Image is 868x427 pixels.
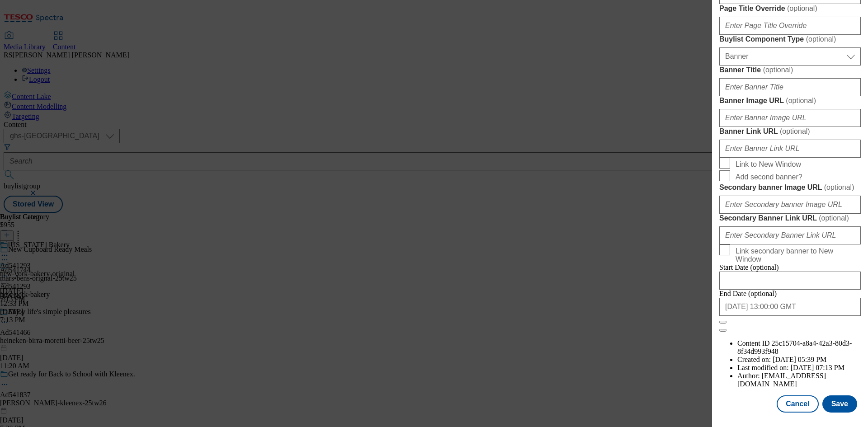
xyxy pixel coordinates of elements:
input: Enter Banner Title [719,78,861,96]
label: Banner Title [719,66,861,75]
input: Enter Banner Image URL [719,109,861,127]
span: Add second banner? [736,173,802,181]
li: Content ID [737,339,861,356]
label: Banner Link URL [719,127,861,136]
input: Enter Secondary banner Image URL [719,196,861,214]
span: ( optional ) [786,97,816,104]
span: End Date (optional) [719,290,777,297]
label: Secondary banner Image URL [719,183,861,192]
input: Enter Date [719,298,861,316]
span: ( optional ) [819,214,849,222]
li: Last modified on: [737,364,861,372]
label: Secondary Banner Link URL [719,214,861,223]
input: Enter Secondary Banner Link URL [719,226,861,244]
li: Created on: [737,356,861,364]
span: ( optional ) [806,35,836,43]
input: Enter Page Title Override [719,17,861,35]
button: Cancel [777,395,818,413]
span: ( optional ) [824,183,854,191]
span: [DATE] 05:39 PM [773,356,826,363]
span: ( optional ) [763,66,793,74]
label: Banner Image URL [719,96,861,105]
span: ( optional ) [780,127,810,135]
button: Save [822,395,857,413]
span: [DATE] 07:13 PM [791,364,844,371]
span: 25c15704-a8a4-42a3-80d3-8f34d993f948 [737,339,852,355]
li: Author: [737,372,861,388]
span: Link secondary banner to New Window [736,247,857,263]
span: Start Date (optional) [719,263,779,271]
span: Link to New Window [736,160,801,169]
button: Close [719,321,726,324]
input: Enter Banner Link URL [719,140,861,158]
label: Page Title Override [719,4,861,13]
span: [EMAIL_ADDRESS][DOMAIN_NAME] [737,372,826,388]
input: Enter Date [719,272,861,290]
span: ( optional ) [787,5,817,12]
label: Buylist Component Type [719,35,861,44]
